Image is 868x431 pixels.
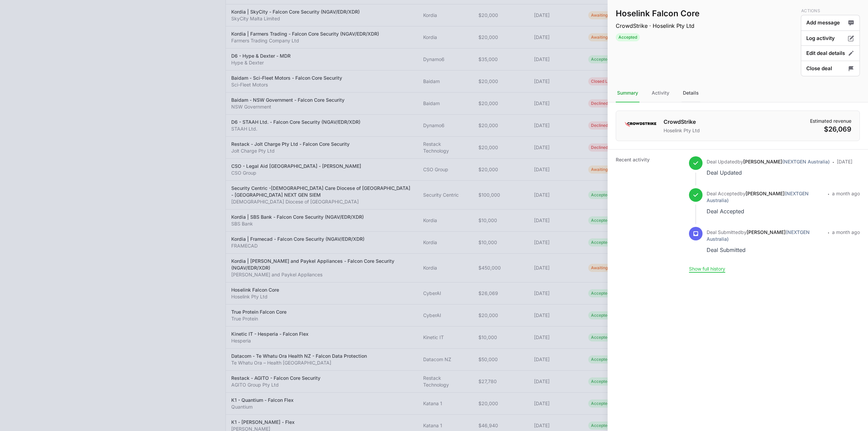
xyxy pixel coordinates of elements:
div: Activity [650,84,671,102]
p: by [707,158,830,165]
a: [PERSON_NAME](NEXTGEN Australia) [743,159,830,164]
span: (NEXTGEN Australia) [782,159,830,164]
p: by [707,229,825,242]
a: [PERSON_NAME](NEXTGEN Australia) [707,229,810,242]
p: Actions [801,8,860,14]
div: Deal actions [801,8,860,76]
span: · [828,190,829,216]
p: Hoselink Pty Ltd [664,127,700,134]
div: Summary [616,84,639,102]
button: Add message [801,15,860,31]
div: Deal Submitted [707,245,825,255]
time: [DATE] [837,159,852,164]
dt: Recent activity [616,156,681,272]
dt: Estimated revenue [810,118,851,124]
button: Show full history [689,266,725,272]
div: Deal Updated [707,168,830,177]
span: Deal Submitted [707,229,741,235]
button: Close deal [801,61,860,77]
button: Log activity [801,31,860,46]
time: a month ago [832,191,860,196]
span: Deal Accepted [707,191,740,196]
div: Details [682,84,700,102]
time: a month ago [832,229,860,235]
span: · [828,228,829,255]
p: CrowdStrike · Hoselink Pty Ltd [616,22,699,30]
p: by [707,190,825,204]
dd: $26,069 [810,124,851,134]
span: Deal Updated [707,159,737,164]
nav: Tabs [608,84,868,102]
div: Deal Accepted [707,207,825,216]
a: [PERSON_NAME](NEXTGEN Australia) [707,191,809,203]
h1: CrowdStrike [664,118,700,126]
h1: Hoselink Falcon Core [616,8,699,19]
img: CrowdStrike [624,118,657,131]
span: · [832,158,834,177]
button: Edit deal details [801,45,860,61]
ul: Activity history timeline [689,156,860,266]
